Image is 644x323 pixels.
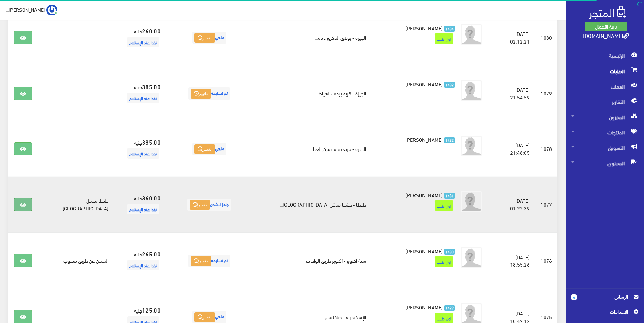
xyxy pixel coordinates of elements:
span: نقدا عند الإستلام [127,148,159,159]
span: اﻹعدادات [577,308,628,315]
td: [DATE] 02:12:21 [493,9,535,66]
td: جنيه [114,9,166,66]
td: ستة اكتوبر - اكتوبر طريق الواحات [252,233,372,289]
a: المنتجات [566,125,644,140]
span: 1431 [444,193,456,199]
a: الرئيسية [566,48,644,63]
span: نقدا عند الإستلام [127,260,159,270]
td: الجيزة - قريه بيدف مركز العيا... [252,121,372,177]
span: اول طلب [435,256,453,267]
td: جنيه [114,233,166,289]
span: التقارير [571,94,638,109]
span: [PERSON_NAME] [405,246,443,256]
span: المحتوى [571,155,638,171]
span: ملغي [192,32,226,44]
span: جاهز للشحن [187,199,231,211]
a: العملاء [566,79,644,94]
a: 1432 [PERSON_NAME] [383,80,455,88]
strong: 385.00 [142,82,161,91]
strong: 260.00 [142,26,161,35]
td: 1076 [535,233,557,289]
a: ... [PERSON_NAME]... [6,4,57,15]
button: تغيير [194,33,215,43]
a: المخزون [566,109,644,125]
span: نقدا عند الإستلام [127,93,159,103]
span: [PERSON_NAME] [405,134,443,144]
span: الرسائل [582,293,628,300]
td: طنطا - طنطا مدخل [GEOGRAPHIC_DATA]... [252,177,372,233]
span: ملغي [192,311,226,323]
td: جنيه [114,177,166,233]
span: [PERSON_NAME] [405,190,443,200]
td: [DATE] 18:55:26 [493,233,535,289]
span: [PERSON_NAME] [405,79,443,89]
a: التقارير [566,94,644,109]
button: تغيير [190,200,210,210]
span: 1430 [444,249,456,255]
button: تغيير [191,89,211,99]
span: 1432 [444,137,456,143]
strong: 125.00 [142,305,161,314]
span: المخزون [571,109,638,125]
span: التسويق [571,140,638,155]
img: . [589,6,626,19]
button: تغيير [191,256,211,266]
span: نقدا عند الإستلام [127,204,159,214]
img: avatar.png [461,247,482,268]
td: [DATE] 21:54:59 [493,66,535,121]
td: 1079 [535,66,557,121]
iframe: Drift Widget Chat Controller [8,275,35,302]
span: المنتجات [571,125,638,140]
td: الجيزة - بولاق الدكرور ــ ناه... [252,9,372,66]
span: نقدا عند الإستلام [127,37,159,47]
span: [PERSON_NAME] [405,302,443,312]
td: الجيزة - قريه بيدف العياط [252,66,372,121]
strong: 265.00 [142,249,161,258]
a: 4 الرسائل [571,293,638,308]
img: avatar.png [461,80,482,101]
span: 1432 [444,82,456,88]
span: ملغي [192,143,226,155]
a: [DOMAIN_NAME] [583,30,629,40]
span: الطلبات [571,63,638,79]
img: avatar.png [461,24,482,45]
a: باقة الأعمال [585,22,627,31]
img: avatar.png [461,191,482,212]
button: تغيير [194,312,215,322]
span: العملاء [571,79,638,94]
td: 1078 [535,121,557,177]
span: الرئيسية [571,48,638,63]
a: المحتوى [566,155,644,171]
strong: 385.00 [142,137,161,146]
a: 1431 [PERSON_NAME] [383,191,455,199]
a: 1430 [PERSON_NAME] [383,247,455,255]
td: [DATE] 21:48:05 [493,121,535,177]
td: 1080 [535,9,557,66]
td: جنيه [114,121,166,177]
img: avatar.png [461,136,482,156]
img: ... [46,5,57,16]
span: اول طلب [435,200,453,211]
span: تم تسليمه [188,87,230,100]
a: الطلبات [566,63,644,79]
strong: 360.00 [142,193,161,202]
td: الشحن عن طريق مندوب... [38,233,114,289]
span: اول طلب [435,33,453,44]
span: 1429 [444,305,456,311]
span: [PERSON_NAME]... [6,5,45,14]
a: 1434 [PERSON_NAME] [383,24,455,32]
a: 1429 [PERSON_NAME] [383,303,455,311]
a: 1432 [PERSON_NAME] [383,136,455,143]
span: [PERSON_NAME] [405,23,443,33]
span: 4 [571,294,577,300]
span: تم تسليمه [188,255,230,267]
span: 1434 [444,26,456,32]
td: 1077 [535,177,557,233]
td: [DATE] 01:22:39 [493,177,535,233]
button: تغيير [194,144,215,154]
td: جنيه [114,66,166,121]
td: طنطا مدخل [GEOGRAPHIC_DATA]... [38,177,114,233]
a: اﻹعدادات [571,308,638,319]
